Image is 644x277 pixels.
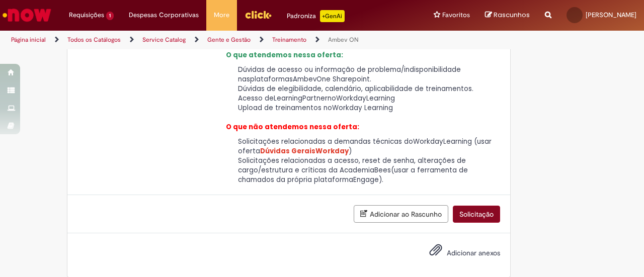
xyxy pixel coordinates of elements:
[315,146,349,156] span: Workday
[238,65,463,84] span: Dúvidas de acesso ou informação de problema/indisponibilidade nas
[129,10,199,20] span: Despesas Corporativas
[238,84,473,94] span: Dúvidas de elegibilidade, calendário, aplicabilidade de treinamentos.
[207,36,251,44] a: Gente e Gestão
[447,249,500,258] span: Adicionar anexos
[366,94,395,103] span: Learning
[453,206,500,223] button: Solicitação
[11,36,46,44] a: Página inicial
[238,137,413,146] span: Solicitações relacionadas a demandas técnicas do
[106,12,114,20] span: 1
[413,137,443,147] span: Workday
[316,74,326,84] span: On
[238,137,494,156] span: Learning (usar oferta
[336,94,366,104] span: Workday
[328,94,336,103] span: no
[494,10,530,20] span: Rascunhos
[250,74,293,84] span: plataformas
[214,10,229,20] span: More
[260,146,349,156] a: Dúvidas GeraisWorkday
[364,103,393,113] span: Learning
[274,94,302,103] span: Learning
[353,175,379,185] span: Engage
[326,74,371,84] span: e Sharepoint.
[320,10,345,22] p: +GenAi
[67,36,121,44] a: Todos os Catálogos
[69,10,104,20] span: Requisições
[427,241,445,264] button: Adicionar anexos
[226,122,359,132] span: O que não atendemos nessa oferta:
[328,36,359,44] a: Ambev ON
[442,10,470,20] span: Favoritos
[485,11,530,20] a: Rascunhos
[379,175,383,184] span: ).
[238,103,332,113] span: Upload de treinamentos no
[287,10,345,22] div: Padroniza
[302,94,328,104] span: Partner
[8,31,422,49] ul: Trilhas de página
[1,5,53,25] img: ServiceNow
[374,165,391,175] span: Bees
[226,50,343,60] span: O que atendemos nessa oferta:
[332,103,362,113] span: Workday
[142,36,186,44] a: Service Catalog
[260,146,315,156] span: Dúvidas Gerais
[238,156,468,175] span: Solicitações relacionadas a acesso, reset de senha, alterações de cargo/estrutura e críticas da A...
[238,94,274,103] span: Acesso de
[245,7,272,22] img: click_logo_yellow_360x200.png
[586,11,636,19] span: [PERSON_NAME]
[293,74,316,84] span: Ambev
[349,146,352,156] span: )
[354,205,448,223] button: Adicionar ao Rascunho
[238,165,470,184] span: (usar a ferramenta de chamados da própria plataforma
[272,36,306,44] a: Treinamento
